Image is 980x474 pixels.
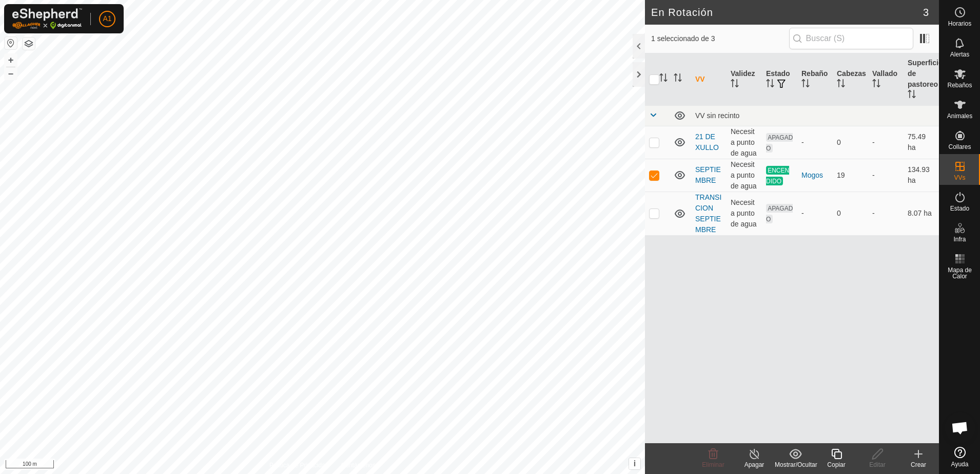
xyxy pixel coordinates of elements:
[695,193,721,234] a: TRANSICION SEPTIEMBRE
[904,126,939,159] td: 75.49 ha
[734,460,775,469] div: Apagar
[904,192,939,235] td: 8.07 ha
[659,75,668,83] p-sorticon: Activar para ordenar
[651,6,923,18] h2: En Rotación
[833,53,868,106] th: Cabezas
[103,13,111,24] span: A1
[947,113,972,119] span: Animales
[953,236,966,242] span: Infra
[857,460,898,469] div: Editar
[5,54,17,66] button: +
[727,192,762,235] td: Necesita punto de agua
[908,91,916,100] p-sorticon: Activar para ordenar
[269,461,328,470] a: Política de Privacidad
[12,8,82,29] img: Logo Gallagher
[904,159,939,192] td: 134.93 ha
[954,175,965,181] span: VVs
[868,53,904,106] th: Vallado
[766,204,793,223] span: APAGADO
[727,53,762,106] th: Validez
[951,461,969,467] span: Ayuda
[5,37,17,49] button: Restablecer Mapa
[695,132,719,151] a: 21 DE XULLO
[923,5,929,20] span: 3
[341,461,376,470] a: Contáctenos
[651,33,789,44] span: 1 seleccionado de 3
[868,192,904,235] td: -
[904,53,939,106] th: Superficie de pastoreo
[833,159,868,192] td: 19
[731,81,739,89] p-sorticon: Activar para ordenar
[948,21,971,27] span: Horarios
[23,37,35,50] button: Capas del Mapa
[5,67,17,80] button: –
[837,81,845,89] p-sorticon: Activar para ordenar
[789,28,913,49] input: Buscar (S)
[872,81,880,89] p-sorticon: Activar para ordenar
[775,460,816,469] div: Mostrar/Ocultar
[801,81,810,89] p-sorticon: Activar para ordenar
[833,192,868,235] td: 0
[727,126,762,159] td: Necesita punto de agua
[702,461,724,468] span: Eliminar
[801,170,829,181] div: Mogos
[801,137,829,148] div: -
[797,53,833,106] th: Rebaño
[948,144,971,150] span: Collares
[833,126,868,159] td: 0
[942,267,977,279] span: Mapa de Calor
[695,165,721,184] a: SEPTIEMBRE
[727,159,762,192] td: Necesita punto de agua
[766,133,793,153] span: APAGADO
[947,82,972,88] span: Rebaños
[898,460,939,469] div: Crear
[868,159,904,192] td: -
[691,53,727,106] th: VV
[939,443,980,471] a: Ayuda
[634,459,636,468] span: i
[695,111,935,120] div: VV sin recinto
[762,53,797,106] th: Estado
[868,126,904,159] td: -
[801,208,829,219] div: -
[950,51,969,58] span: Alertas
[816,460,857,469] div: Copiar
[766,81,774,89] p-sorticon: Activar para ordenar
[629,458,640,469] button: i
[950,205,969,212] span: Estado
[945,412,975,443] a: Chat abierto
[766,166,789,185] span: ENCENDIDO
[674,75,682,83] p-sorticon: Activar para ordenar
